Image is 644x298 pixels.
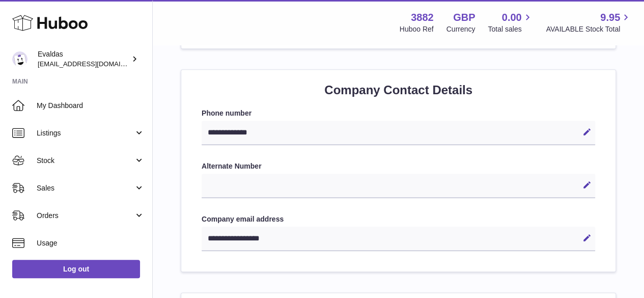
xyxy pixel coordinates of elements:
span: AVAILABLE Stock Total [546,24,632,34]
strong: GBP [453,11,475,24]
a: 9.95 AVAILABLE Stock Total [546,11,632,34]
span: 9.95 [600,11,620,24]
label: Alternate Number [202,161,595,171]
div: Currency [446,24,475,34]
label: Phone number [202,109,595,118]
span: Listings [37,128,134,138]
div: Huboo Ref [400,24,434,34]
div: Evaldas [38,49,129,69]
h2: Company Contact Details [202,82,595,98]
span: Usage [37,238,145,248]
a: Log out [12,260,140,278]
span: Stock [37,156,134,166]
span: Total sales [488,24,533,34]
a: 0.00 Total sales [488,11,533,34]
strong: 3882 [411,11,434,24]
img: internalAdmin-3882@internal.huboo.com [12,51,27,67]
span: 0.00 [502,11,522,24]
span: [EMAIL_ADDRESS][DOMAIN_NAME] [38,60,150,68]
span: Sales [37,183,134,193]
span: My Dashboard [37,101,145,111]
label: Company email address [202,214,595,224]
span: Orders [37,211,134,221]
